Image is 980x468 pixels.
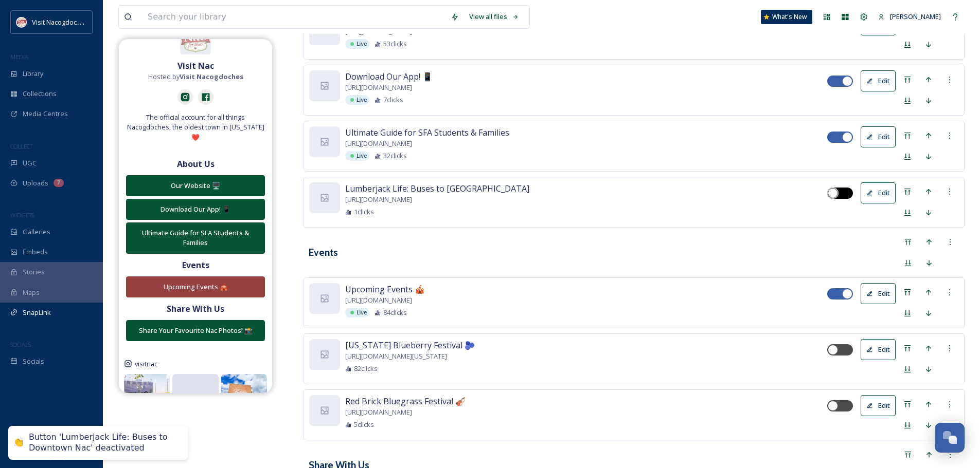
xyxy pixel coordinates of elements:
button: Edit [861,182,896,203]
span: 53 clicks [383,39,407,49]
span: Collections [23,89,57,99]
button: Open Chat [935,423,965,453]
span: Visit Nacogdoches [32,17,88,27]
span: 1 clicks [354,207,374,217]
span: [URL][DOMAIN_NAME] [345,139,412,148]
span: 5 clicks [354,420,374,429]
a: What's New [761,10,812,24]
div: Upcoming Events 🎪 [132,282,259,292]
a: [PERSON_NAME] [873,7,946,27]
button: Edit [861,283,896,304]
button: Edit [861,395,896,416]
div: Live [345,308,369,317]
span: 82 clicks [354,364,378,373]
button: Edit [861,70,896,91]
input: Search your library [142,6,446,28]
strong: About Us [177,158,215,170]
div: Button 'Lumberjack Life: Buses to Downtown Nac' deactivated [29,432,178,454]
button: Ultimate Guide for SFA Students & Families [126,222,265,253]
span: SOCIALS [10,341,31,348]
h3: Events [309,245,338,260]
strong: Events [182,259,209,271]
span: [URL][DOMAIN_NAME] [345,407,412,417]
span: Embeds [23,247,48,257]
span: [URL][DOMAIN_NAME] [345,295,412,305]
span: COLLECT [10,142,32,150]
strong: Visit Nacogdoches [180,72,243,81]
span: Hosted by [148,72,243,82]
a: View all files [464,7,524,27]
span: [URL][DOMAIN_NAME][US_STATE] [345,351,447,361]
div: Live [345,39,369,49]
div: 7 [54,179,64,187]
div: Our Website 🖥️ [132,181,259,191]
img: NAC%20For%20That%20badge%20transparent%20NO%20drop.png [180,19,211,59]
img: 532288126_18523110817000862_4006425618716313183_n.jpg [124,374,170,420]
span: Lumberjack Life: Buses to [GEOGRAPHIC_DATA] [345,182,529,195]
span: Library [23,69,43,79]
button: Our Website 🖥️ [126,175,265,196]
span: Stories [23,267,45,277]
span: The official account for all things Nacogdoches, the oldest town in [US_STATE] ❤️ [124,113,267,142]
span: [URL][DOMAIN_NAME] [345,195,412,204]
button: Download Our App! 📱 [126,199,265,220]
span: visitnac [135,359,157,369]
span: Media Centres [23,109,68,119]
span: 84 clicks [383,308,407,317]
div: Share Your Favourite Nac Photos! 📸 [132,326,259,335]
span: Ultimate Guide for SFA Students & Families [345,126,509,139]
strong: Visit Nac [177,60,214,71]
button: Edit [861,339,896,360]
span: Download Our App! 📱 [345,70,433,83]
span: Red Brick Bluegrass Festival 🎻 [345,395,466,407]
span: WIDGETS [10,211,34,219]
button: Edit [861,126,896,147]
button: Upcoming Events 🎪 [126,276,265,297]
span: SnapLink [23,308,51,317]
strong: Share With Us [167,303,224,314]
div: Live [345,95,369,105]
span: UGC [23,158,37,168]
div: Ultimate Guide for SFA Students & Families [132,228,259,248]
span: [URL][DOMAIN_NAME] [345,83,412,92]
span: 7 clicks [383,95,403,105]
img: images%20%281%29.jpeg [16,17,27,27]
div: Download Our App! 📱 [132,204,259,214]
span: 32 clicks [383,151,407,161]
div: 👏 [13,438,24,448]
span: [PERSON_NAME] [890,12,941,21]
button: Share Your Favourite Nac Photos! 📸 [126,320,265,341]
span: Upcoming Events 🎪 [345,283,425,295]
span: Galleries [23,227,50,237]
div: Live [345,151,369,161]
span: Maps [23,288,40,297]
span: Uploads [23,178,48,188]
span: Socials [23,357,44,366]
span: MEDIA [10,53,28,61]
img: 526951619_18520888141000862_3224797225311367655_n.jpg [221,374,267,420]
span: [US_STATE] Blueberry Festival 🫐 [345,339,475,351]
